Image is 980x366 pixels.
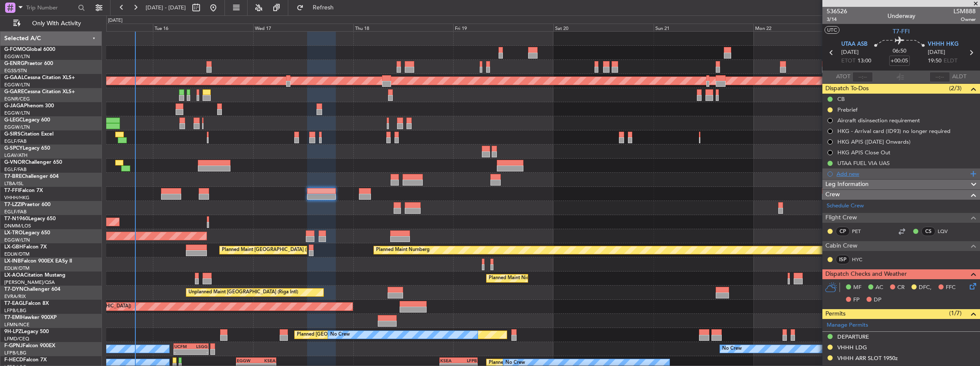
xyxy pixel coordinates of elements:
[4,329,21,334] span: 9H-LPZ
[4,110,30,116] a: EGGW/LTN
[4,47,26,52] span: G-FOMO
[827,7,847,16] span: 536526
[4,180,24,187] a: LTBA/ISL
[146,4,186,12] span: [DATE] - [DATE]
[825,190,840,200] span: Crew
[893,47,906,56] span: 06:50
[4,336,29,342] a: LFMD/CEQ
[4,350,27,356] a: LFPB/LBG
[836,73,850,81] span: ATOT
[4,202,22,207] span: T7-LZZI
[4,216,56,221] a: T7-N1960Legacy 650
[22,21,90,27] span: Only With Activity
[928,40,959,49] span: VHHH HKG
[4,357,47,363] a: F-HECDFalcon 7X
[4,118,23,123] span: G-LEGC
[825,26,840,34] button: UTC
[4,237,30,243] a: EGGW/LTN
[897,283,905,292] span: CR
[953,16,976,23] span: Owner
[4,251,30,257] a: EDLW/DTM
[4,230,23,236] span: LX-TRO
[4,329,49,334] a: 9H-LPZLegacy 500
[836,255,850,264] div: ISP
[4,307,27,314] a: LFPB/LBG
[191,344,208,349] div: LSGG
[928,48,945,57] span: [DATE]
[153,24,253,31] div: Tue 16
[852,72,873,82] input: --:--
[4,343,55,348] a: F-GPNJFalcon 900EX
[4,160,62,165] a: G-VNORChallenger 650
[174,349,191,354] div: -
[4,322,30,328] a: LFMN/NCE
[4,152,27,159] a: LGAV/ATH
[825,84,869,94] span: Dispatch To-Dos
[887,12,915,21] div: Underway
[4,124,30,130] a: EGGW/LTN
[852,256,871,263] a: HYC
[928,57,941,65] span: 19:50
[4,223,31,229] a: DNMM/LOS
[827,16,847,23] span: 3/14
[753,24,854,31] div: Mon 22
[4,146,50,151] a: G-SPCYLegacy 650
[825,309,846,319] span: Permits
[4,273,66,278] a: LX-AOACitation Mustang
[4,146,23,151] span: G-SPCY
[4,166,27,173] a: EGLF/FAB
[253,24,353,31] div: Wed 17
[4,61,53,66] a: G-ENRGPraetor 600
[919,283,932,292] span: DFC,
[440,358,459,363] div: KSEA
[837,127,950,135] div: HKG - Arrival card (ID93) no longer required
[837,333,869,340] div: DEPARTURE
[453,24,553,31] div: Fri 19
[4,174,22,179] span: T7-BRE
[4,138,27,145] a: EGLF/FAB
[837,95,845,103] div: CB
[4,174,59,179] a: T7-BREChallenger 604
[237,358,256,363] div: EGGW
[4,209,27,215] a: EGLF/FAB
[4,188,43,193] a: T7-FFIFalcon 7X
[853,283,861,292] span: MF
[4,96,30,102] a: EGNR/CEG
[837,138,911,145] div: HKG APIS ([DATE] Onwards)
[26,1,75,14] input: Trip Number
[489,272,584,285] div: Planned Maint Nice ([GEOGRAPHIC_DATA])
[853,296,860,304] span: FP
[4,82,30,88] a: EGGW/LTN
[944,57,957,65] span: ELDT
[4,315,21,320] span: T7-EMI
[4,301,25,306] span: T7-EAGL
[4,273,24,278] span: LX-AOA
[4,202,51,207] a: T7-LZZIPraetor 600
[837,159,890,167] div: UTAA FUEL VIA UAS
[825,241,857,251] span: Cabin Crew
[4,47,55,52] a: G-FOMOGlobal 6000
[4,160,25,165] span: G-VNOR
[949,84,962,93] span: (2/3)
[4,265,30,272] a: EDLW/DTM
[293,1,344,15] button: Refresh
[305,5,341,11] span: Refresh
[376,244,430,257] div: Planned Maint Nurnberg
[4,132,54,137] a: G-SIRSCitation Excel
[949,309,962,318] span: (1/7)
[4,61,24,66] span: G-ENRG
[174,344,191,349] div: UCFM
[722,342,742,355] div: No Crew
[4,75,75,80] a: G-GAALCessna Citation XLS+
[825,269,907,279] span: Dispatch Checks and Weather
[4,315,57,320] a: T7-EMIHawker 900XP
[4,357,23,363] span: F-HECD
[946,283,956,292] span: FFC
[4,75,24,80] span: G-GAAL
[837,354,898,362] div: VHHH ARR SLOT 1950z
[4,132,21,137] span: G-SIRS
[857,57,871,65] span: 13:00
[827,321,868,330] a: Manage Permits
[874,296,881,304] span: DP
[4,53,30,60] a: EGGW/LTN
